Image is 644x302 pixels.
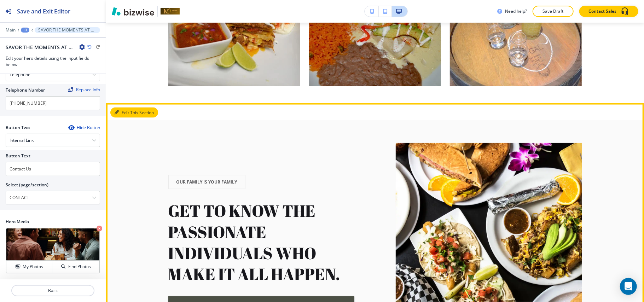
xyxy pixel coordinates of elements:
p: GET TO KNOW THE PASSIONATE INDIVIDUALS WHO MAKE IT ALL HAPPEN. [168,201,355,285]
input: Manual Input [6,192,92,204]
div: My PhotosFind Photos [6,228,100,274]
h2: Button Two [6,124,30,131]
h2: SAVOR THE MOMENTS AT MI RANCHO [6,43,76,51]
h3: Need help? [505,8,527,14]
p: OUR FAMILY IS YOUR FAMILY [176,179,237,185]
button: SAVOR THE MOMENTS AT MI RANCHO [35,27,100,33]
button: Main [6,28,16,33]
button: Edit This Section [110,108,158,118]
button: Find Photos [53,261,99,273]
button: Hide Button [68,125,100,130]
img: Your Logo [161,8,180,14]
p: Back [12,288,94,294]
h2: Hero Media [6,219,100,225]
h2: Select (page/section) [6,182,48,188]
span: Find and replace this information across Bizwise [68,87,100,93]
h2: Telephone Number [6,87,45,93]
h4: My Photos [23,263,43,270]
div: Open Intercom Messenger [620,278,637,295]
h2: Button Text [6,153,30,159]
p: SAVOR THE MOMENTS AT MI RANCHO [38,28,97,33]
div: Replace Info [68,87,100,92]
h2: Save and Exit Editor [17,7,70,16]
button: Save Draft [533,6,574,17]
button: Contact Sales [579,6,638,17]
button: ReplaceReplace Info [68,87,100,92]
button: My Photos [6,261,53,273]
p: Save Draft [542,8,564,14]
h3: Edit your hero details using the input fields below [6,55,100,68]
p: Contact Sales [588,8,616,14]
h4: Telephone [10,71,30,78]
button: Back [11,285,94,296]
img: Replace [68,87,73,92]
input: Ex. 561-222-1111 [6,96,100,110]
h4: Find Photos [68,263,91,270]
img: Bizwise Logo [112,7,154,16]
h4: Internal Link [10,137,34,144]
button: +3 [21,28,29,33]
